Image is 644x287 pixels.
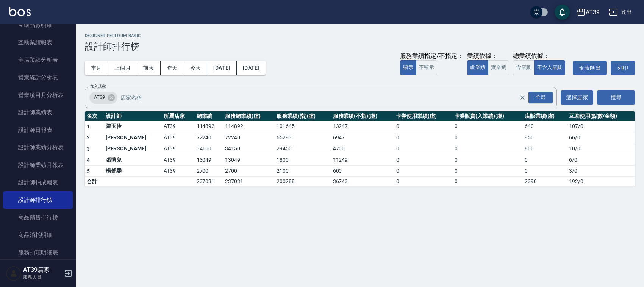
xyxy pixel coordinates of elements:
button: 實業績 [488,60,509,75]
button: AT39 [574,5,603,20]
div: 全選 [528,92,553,103]
button: 選擇店家 [561,90,593,105]
a: 服務扣項明細表 [3,244,73,261]
a: 設計師日報表 [3,121,73,139]
button: 虛業績 [467,60,488,75]
p: 服務人員 [23,274,62,281]
button: 本月 [85,61,108,75]
button: 今天 [184,61,208,75]
th: 所屬店家 [162,111,194,121]
th: 總業績 [195,111,224,121]
td: 0 [523,154,567,166]
td: 0 [453,154,523,166]
a: 商品消耗明細 [3,226,73,244]
div: 業績依據： [467,52,509,60]
span: 1 [87,123,90,129]
button: Clear [517,92,528,103]
button: 不含入店販 [534,60,566,75]
td: 950 [523,132,567,143]
td: 1800 [275,154,331,166]
td: 114892 [223,121,275,132]
button: 前天 [137,61,161,75]
th: 設計師 [104,111,162,121]
button: 登出 [606,5,635,19]
button: [DATE] [207,61,236,75]
td: 楊舒馨 [104,165,162,177]
td: 0 [453,121,523,132]
td: 640 [523,121,567,132]
td: 6 / 0 [567,154,635,166]
th: 服務業績(指)(虛) [275,111,331,121]
td: 114892 [195,121,224,132]
button: save [555,5,570,20]
a: 商品銷售排行榜 [3,209,73,226]
button: [DATE] [237,61,266,75]
td: 0 [453,165,523,177]
td: AT39 [162,143,194,154]
td: 0 [453,143,523,154]
div: 總業績依據： [513,52,569,60]
td: AT39 [162,154,194,166]
td: 600 [331,165,394,177]
a: 設計師業績分析表 [3,139,73,156]
th: 店販業績(虛) [523,111,567,121]
td: 4700 [331,143,394,154]
td: AT39 [162,121,194,132]
td: 2700 [223,165,275,177]
button: 含店販 [513,60,534,75]
span: 3 [87,146,90,152]
td: 200288 [275,177,331,187]
td: 11249 [331,154,394,166]
h5: AT39店家 [23,266,62,274]
table: a dense table [85,111,635,187]
td: 0 [523,165,567,177]
h3: 設計師排行榜 [85,41,635,52]
a: 營業統計分析表 [3,69,73,86]
a: 設計師抽成報表 [3,174,73,191]
img: Logo [9,7,31,16]
td: 192 / 0 [567,177,635,187]
label: 加入店家 [90,84,106,89]
td: 101645 [275,121,331,132]
td: 29450 [275,143,331,154]
input: 店家名稱 [119,91,533,104]
td: 72240 [195,132,224,143]
a: 報表匯出 [573,61,607,75]
button: 搜尋 [597,90,635,105]
td: 34150 [195,143,224,154]
a: 全店業績分析表 [3,51,73,69]
a: 互助點數明細 [3,16,73,34]
td: [PERSON_NAME] [104,143,162,154]
td: 13049 [223,154,275,166]
td: 107 / 0 [567,121,635,132]
td: 0 [394,154,453,166]
th: 互助使用(點數/金額) [567,111,635,121]
th: 服務業績(不指)(虛) [331,111,394,121]
td: [PERSON_NAME] [104,132,162,143]
td: 2700 [195,165,224,177]
td: 0 [394,165,453,177]
button: 顯示 [400,60,416,75]
td: 66 / 0 [567,132,635,143]
td: 6947 [331,132,394,143]
td: 張愷兒 [104,154,162,166]
td: 0 [394,121,453,132]
span: AT39 [89,94,109,101]
td: 0 [394,177,453,187]
td: 36743 [331,177,394,187]
td: 3 / 0 [567,165,635,177]
td: 0 [394,143,453,154]
td: 72240 [223,132,275,143]
button: 不顯示 [416,60,437,75]
span: 4 [87,157,90,163]
span: 5 [87,168,90,174]
a: 設計師業績表 [3,104,73,121]
img: Person [6,266,21,281]
td: 10 / 0 [567,143,635,154]
h2: Designer Perform Basic [85,33,635,38]
td: 2390 [523,177,567,187]
td: 2100 [275,165,331,177]
td: 237031 [195,177,224,187]
th: 卡券使用業績(虛) [394,111,453,121]
a: 營業項目月分析表 [3,86,73,104]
